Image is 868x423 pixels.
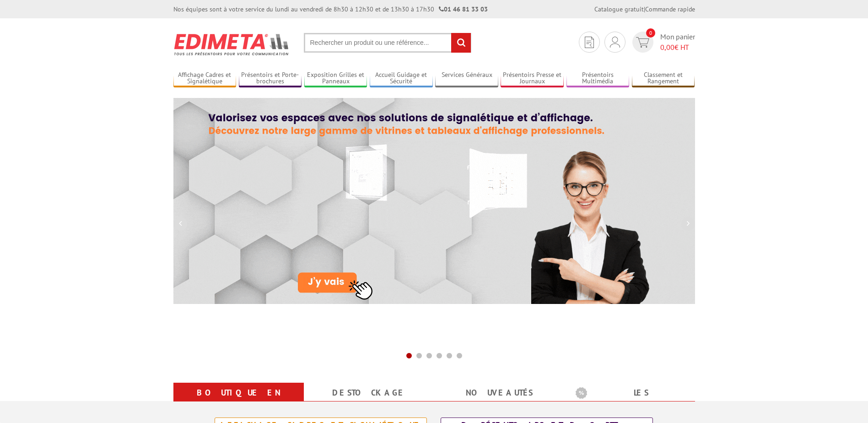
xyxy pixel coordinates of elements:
[439,5,488,13] strong: 01 46 81 33 03
[315,385,423,401] a: Destockage
[304,71,367,86] a: Exposition Grilles et Panneaux
[585,37,594,48] img: devis rapide
[451,33,471,53] input: rechercher
[576,385,684,418] a: Les promotions
[435,71,498,86] a: Services Généraux
[239,71,302,86] a: Présentoirs et Porte-brochures
[610,37,620,48] img: devis rapide
[445,385,554,401] a: nouveautés
[370,71,433,86] a: Accueil Guidage et Sécurité
[576,385,690,403] b: Les promotions
[501,71,564,86] a: Présentoirs Presse et Journaux
[632,71,695,86] a: Classement et Rangement
[636,37,649,48] img: devis rapide
[646,28,655,38] span: 0
[645,5,695,13] a: Commande rapide
[594,5,644,13] a: Catalogue gratuit
[660,42,695,53] span: € HT
[630,32,695,53] a: devis rapide 0 Mon panier 0,00€ HT
[173,71,237,86] a: Affichage Cadres et Signalétique
[184,385,293,418] a: Boutique en ligne
[566,71,630,86] a: Présentoirs Multimédia
[173,27,290,61] img: Présentoir, panneau, stand - Edimeta - PLV, affichage, mobilier bureau, entreprise
[304,33,471,53] input: Rechercher un produit ou une référence...
[660,43,674,52] span: 0,00
[594,5,695,14] div: |
[173,5,488,14] div: Nos équipes sont à votre service du lundi au vendredi de 8h30 à 12h30 et de 13h30 à 17h30
[660,32,695,53] span: Mon panier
